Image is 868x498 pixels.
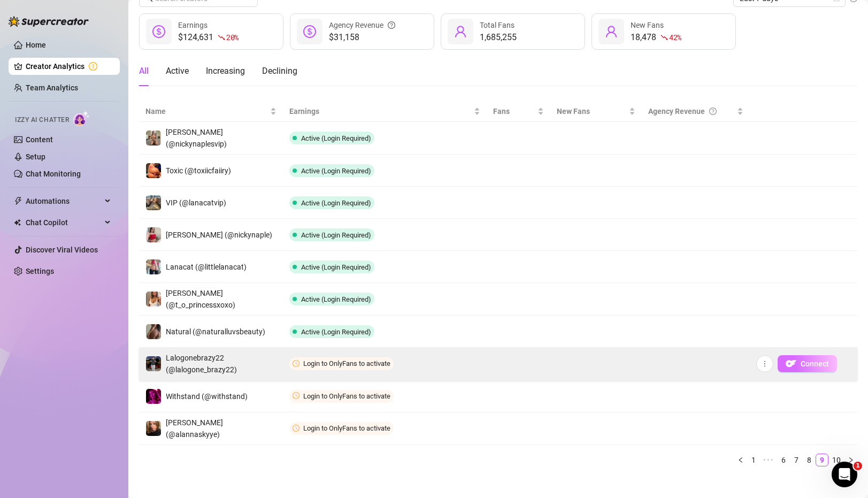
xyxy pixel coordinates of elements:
[146,227,161,242] img: Nicky (@nickynaple)
[761,360,769,367] span: more
[648,105,734,117] div: Agency Revenue
[146,163,161,178] img: Toxic (@toxiicfaiiry)
[605,25,618,38] span: user
[329,31,395,44] span: $31,158
[206,65,245,78] div: Increasing
[829,454,844,466] a: 10
[844,454,857,466] li: Next Page
[301,167,371,175] span: Active (Login Required)
[747,454,760,466] li: 1
[832,462,857,487] iframe: Intercom live chat
[301,199,371,207] span: Active (Login Required)
[146,292,161,307] img: Lani (@t_o_princessxoxo)
[73,111,90,126] img: AI Chatter
[734,454,747,466] button: left
[139,65,149,78] div: All
[844,454,857,466] button: right
[303,359,390,367] span: Login to OnlyFans to activate
[26,152,45,161] a: Setup
[816,454,828,466] li: 9
[669,32,681,42] span: 42 %
[828,454,844,466] li: 10
[166,354,237,374] span: Lalogonebrazy22 (@lalogone_brazy22)
[289,105,472,117] span: Earnings
[15,115,69,125] span: Izzy AI Chatter
[293,425,299,432] span: clock-circle
[26,41,46,49] a: Home
[166,231,272,239] span: [PERSON_NAME] (@nickynaple)
[166,418,223,439] span: [PERSON_NAME] (@alannaskyye)
[738,457,744,463] span: left
[493,105,535,117] span: Fans
[748,454,759,466] a: 1
[487,101,550,122] th: Fans
[631,21,664,29] span: New Fans
[734,454,747,466] li: Previous Page
[660,34,668,41] span: fall
[166,65,189,78] div: Active
[454,25,467,38] span: user
[301,295,371,303] span: Active (Login Required)
[854,462,862,470] span: 1
[760,454,777,466] span: •••
[14,197,22,205] span: thunderbolt
[26,83,78,92] a: Team Analytics
[178,31,239,44] div: $124,631
[178,21,208,29] span: Earnings
[152,25,165,38] span: dollar-circle
[803,454,816,466] li: 8
[166,263,247,271] span: Lanacat (@littlelanacat)
[26,135,53,144] a: Content
[146,389,161,404] img: Withstand (@withstand)
[303,424,390,432] span: Login to OnlyFans to activate
[790,454,802,466] a: 7
[166,289,235,309] span: [PERSON_NAME] (@t_o_princessxoxo)
[166,327,265,336] span: Natural (@naturalluvsbeauty)
[709,105,717,117] span: question-circle
[166,392,248,401] span: Withstand (@withstand)
[301,263,371,271] span: Active (Login Required)
[803,454,815,466] a: 8
[166,198,226,207] span: VIP (@lanacatvip)
[166,128,227,148] span: [PERSON_NAME] (@nickynaplesvip)
[790,454,803,466] li: 7
[166,166,231,175] span: Toxic (@toxiicfaiiry)
[146,195,161,210] img: VIP (@lanacatvip)
[557,105,627,117] span: New Fans
[801,359,829,368] span: Connect
[848,457,854,463] span: right
[146,421,161,436] img: Alanna (@alannaskyye)
[303,25,316,38] span: dollar-circle
[283,101,487,122] th: Earnings
[301,134,371,142] span: Active (Login Required)
[778,355,837,372] button: OFConnect
[145,105,268,117] span: Name
[226,32,239,42] span: 20 %
[146,131,161,145] img: Nicky (@nickynaplesvip)
[26,58,111,75] a: Creator Analytics exclamation-circle
[303,392,390,400] span: Login to OnlyFans to activate
[26,193,102,210] span: Automations
[777,454,790,466] li: 6
[816,454,828,466] a: 9
[293,360,299,367] span: clock-circle
[631,31,681,44] div: 18,478
[9,16,89,27] img: logo-BBDzfeDw.svg
[14,219,21,226] img: Chat Copilot
[262,65,297,78] div: Declining
[480,21,514,29] span: Total Fans
[778,454,789,466] a: 6
[293,392,299,399] span: clock-circle
[786,358,796,369] img: OF
[139,101,283,122] th: Name
[26,267,54,275] a: Settings
[26,214,102,231] span: Chat Copilot
[760,454,777,466] li: Previous 5 Pages
[146,356,161,371] img: Lalogonebrazy22 (@lalogone_brazy22)
[146,324,161,339] img: Natural (@naturalluvsbeauty)
[301,231,371,239] span: Active (Login Required)
[550,101,642,122] th: New Fans
[218,34,225,41] span: fall
[301,328,371,336] span: Active (Login Required)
